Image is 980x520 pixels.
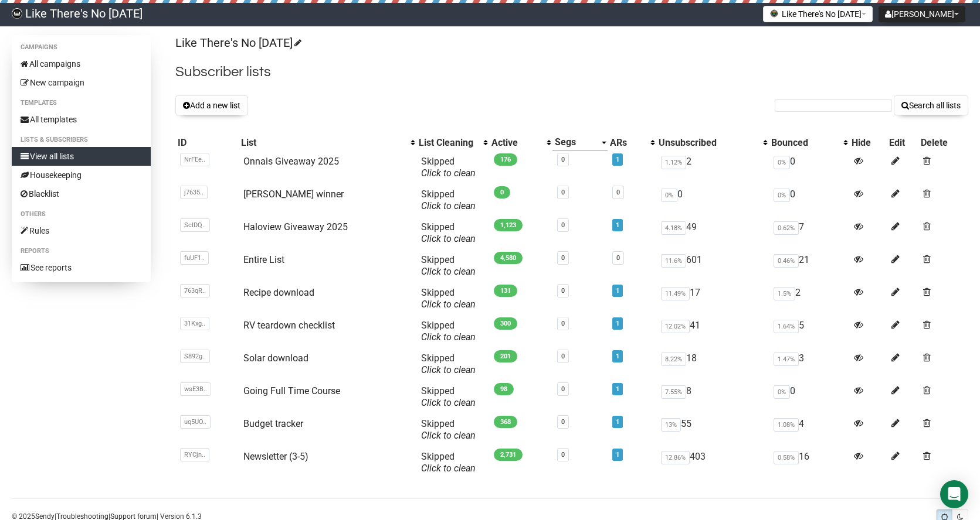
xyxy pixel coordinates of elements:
[774,254,799,268] span: 0.46%
[561,320,565,327] a: 0
[421,451,476,474] span: Skipped
[421,221,476,244] span: Skipped
[763,6,873,22] button: Like There's No [DATE]
[12,96,151,110] li: Templates
[243,189,344,200] a: [PERSON_NAME] winner
[494,153,517,166] span: 176
[180,415,211,429] span: uq5UO..
[421,430,476,441] a: Click to clean
[887,134,919,151] th: Edit: No sort applied, sorting is disabled
[769,249,849,282] td: 21
[656,134,769,151] th: Unsubscribed: No sort applied, activate to apply an ascending sort
[421,189,476,211] span: Skipped
[616,221,619,229] a: 1
[494,416,517,428] span: 368
[774,287,795,300] span: 1.5%
[243,353,308,364] a: Solar download
[616,353,619,360] a: 1
[774,418,799,432] span: 1.08%
[180,251,209,265] span: fuUF1..
[616,451,619,459] a: 1
[656,446,769,479] td: 403
[656,282,769,315] td: 17
[421,385,476,408] span: Skipped
[243,287,314,298] a: Recipe download
[774,221,799,235] span: 0.62%
[421,167,476,179] a: Click to clean
[243,320,335,331] a: RV teardown checklist
[921,137,966,149] div: Delete
[12,221,151,240] a: Rules
[552,134,608,151] th: Segs: Descending sort applied, activate to remove the sort
[661,320,690,333] span: 12.02%
[774,320,799,333] span: 1.64%
[12,207,151,221] li: Others
[494,285,517,297] span: 131
[661,254,686,268] span: 11.6%
[494,186,510,199] span: 0
[243,385,340,396] a: Going Full Time Course
[12,244,151,258] li: Reports
[494,252,523,264] span: 4,580
[12,54,151,73] a: All campaigns
[180,350,210,363] span: S892g..
[769,9,779,18] img: 1.png
[849,134,887,151] th: Hide: No sort applied, sorting is disabled
[852,137,884,149] div: Hide
[178,137,236,149] div: ID
[175,95,248,115] button: Add a new list
[12,258,151,277] a: See reports
[421,353,476,375] span: Skipped
[774,156,790,169] span: 0%
[616,156,619,163] a: 1
[661,287,690,300] span: 11.49%
[494,317,517,330] span: 300
[12,73,151,92] a: New campaign
[656,249,769,282] td: 601
[421,299,476,310] a: Click to clean
[12,8,22,19] img: 3bb7e7a1549464c9148d539ecd0c5592
[616,189,620,196] a: 0
[661,221,686,235] span: 4.18%
[243,221,348,232] a: Haloview Giveaway 2025
[656,184,769,217] td: 0
[12,40,151,54] li: Campaigns
[421,397,476,408] a: Click to clean
[180,284,210,297] span: 763qR..
[421,254,476,277] span: Skipped
[561,418,565,426] a: 0
[180,382,211,396] span: wsE3B..
[243,418,303,429] a: Budget tracker
[769,348,849,381] td: 3
[774,385,790,399] span: 0%
[656,315,769,348] td: 41
[175,36,300,50] a: Like There's No [DATE]
[616,254,620,262] a: 0
[774,353,799,366] span: 1.47%
[243,156,339,167] a: Onnais Giveaway 2025
[769,446,849,479] td: 16
[561,385,565,393] a: 0
[894,95,968,115] button: Search all lists
[561,353,565,360] a: 0
[421,266,476,277] a: Click to clean
[656,413,769,446] td: 55
[494,350,517,362] span: 201
[659,137,757,149] div: Unsubscribed
[421,200,476,211] a: Click to clean
[769,381,849,413] td: 0
[769,134,849,151] th: Bounced: No sort applied, activate to apply an ascending sort
[918,134,968,151] th: Delete: No sort applied, sorting is disabled
[491,137,541,149] div: Active
[180,317,209,330] span: 31Kxg..
[561,451,565,459] a: 0
[616,385,619,393] a: 1
[661,156,686,169] span: 1.12%
[421,364,476,375] a: Click to clean
[656,348,769,381] td: 18
[774,451,799,464] span: 0.58%
[661,189,677,202] span: 0%
[243,451,308,462] a: Newsletter (3-5)
[12,110,151,129] a: All templates
[243,254,284,265] a: Entire List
